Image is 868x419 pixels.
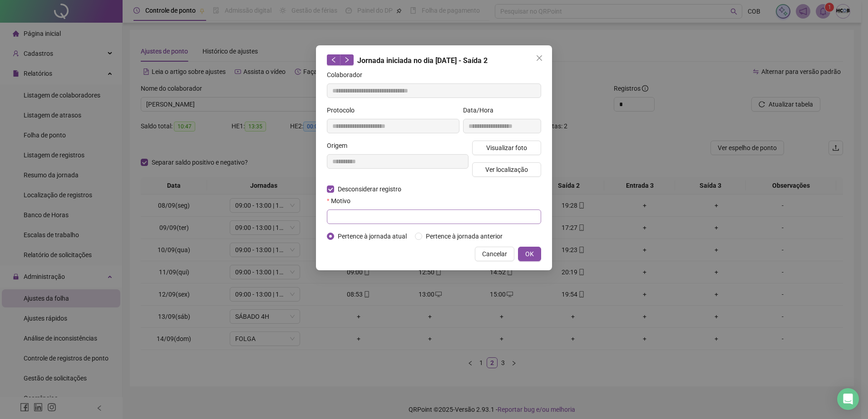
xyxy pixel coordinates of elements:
label: Protocolo [327,105,360,115]
span: Pertence à jornada anterior [422,231,506,241]
label: Data/Hora [463,105,499,115]
div: Jornada iniciada no dia [DATE] - Saída 2 [327,54,541,66]
button: Ver localização [472,162,541,177]
button: left [327,54,340,65]
div: Open Intercom Messenger [837,388,859,410]
span: Pertence à jornada atual [334,231,410,241]
button: right [340,54,354,65]
span: close [536,54,543,62]
span: Visualizar foto [486,143,527,153]
span: right [344,57,350,63]
label: Motivo [327,196,356,206]
button: Close [532,51,547,65]
button: OK [518,247,541,261]
button: Visualizar foto [472,141,541,155]
label: Colaborador [327,70,368,80]
span: Cancelar [482,249,507,259]
label: Origem [327,141,353,151]
span: Desconsiderar registro [334,184,405,194]
span: OK [525,249,534,259]
span: left [330,57,337,63]
button: Cancelar [475,247,514,261]
span: Ver localização [485,165,528,175]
